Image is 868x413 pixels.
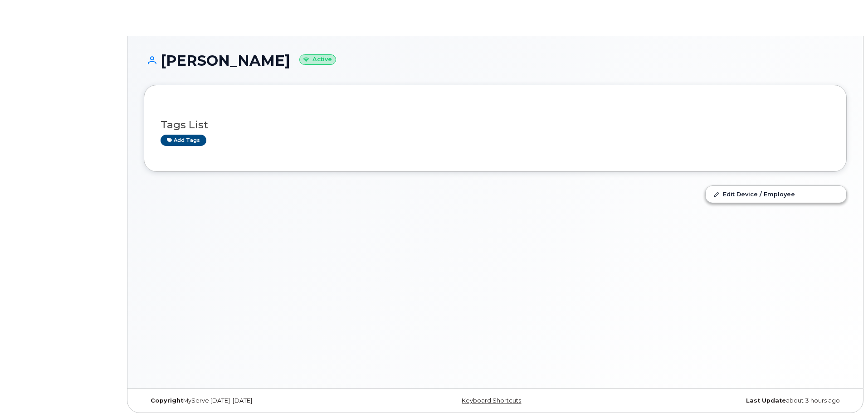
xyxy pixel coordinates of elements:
a: Keyboard Shortcuts [462,397,521,404]
a: Add tags [161,135,206,146]
strong: Copyright [151,397,183,404]
h1: [PERSON_NAME] [144,53,847,68]
a: Edit Device / Employee [706,186,846,202]
strong: Last Update [746,397,786,404]
div: MyServe [DATE]–[DATE] [144,397,378,404]
div: about 3 hours ago [612,397,847,404]
small: Active [299,54,336,65]
h3: Tags List [161,119,830,131]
